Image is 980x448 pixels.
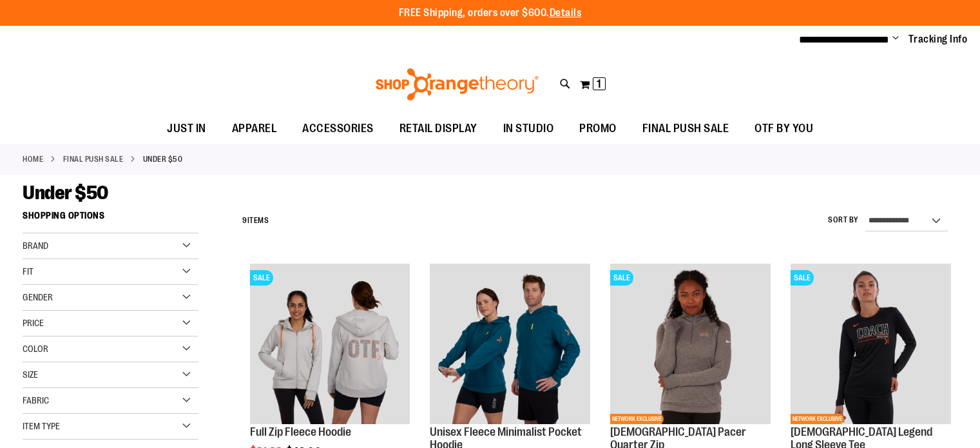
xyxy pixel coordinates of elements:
[597,77,601,90] span: 1
[219,114,290,144] a: APPAREL
[579,114,617,143] span: PROMO
[430,264,590,426] a: Unisex Fleece Minimalist Pocket Hoodie
[63,153,124,165] a: FINAL PUSH SALE
[23,344,48,354] span: Color
[23,369,38,380] span: Size
[374,68,541,101] img: Shop Orangetheory
[892,33,899,46] button: Account menu
[167,114,206,143] span: JUST IN
[642,114,729,143] span: FINAL PUSH SALE
[23,395,49,405] span: Fabric
[143,153,183,165] strong: Under $50
[23,318,44,328] span: Price
[23,292,53,302] span: Gender
[610,414,664,424] span: NETWORK EXCLUSIVE
[791,414,844,424] span: NETWORK EXCLUSIVE
[250,270,273,286] span: SALE
[791,264,951,426] a: OTF Ladies Coach FA22 Legend LS Tee - Black primary imageSALENETWORK EXCLUSIVE
[430,264,590,424] img: Unisex Fleece Minimalist Pocket Hoodie
[23,266,34,277] span: Fit
[154,114,219,144] a: JUST IN
[302,114,374,143] span: ACCESSORIES
[242,216,247,225] span: 9
[250,264,410,424] img: Main Image of 1457091
[629,114,742,143] a: FINAL PUSH SALE
[828,215,859,226] label: Sort By
[791,270,814,286] span: SALE
[490,114,567,144] a: IN STUDIO
[550,7,582,19] a: Details
[610,264,771,424] img: Product image for Ladies Pacer Quarter Zip
[908,32,968,46] a: Tracking Info
[23,240,48,251] span: Brand
[250,264,410,426] a: Main Image of 1457091SALE
[399,114,477,143] span: RETAIL DISPLAY
[23,204,198,233] strong: Shopping Options
[23,421,60,431] span: Item Type
[503,114,554,143] span: IN STUDIO
[610,264,771,426] a: Product image for Ladies Pacer Quarter ZipSALENETWORK EXCLUSIVE
[23,182,108,204] span: Under $50
[742,114,826,144] a: OTF BY YOU
[242,211,269,231] h2: Items
[566,114,629,144] a: PROMO
[23,153,43,165] a: Home
[754,114,813,143] span: OTF BY YOU
[791,264,951,424] img: OTF Ladies Coach FA22 Legend LS Tee - Black primary image
[387,114,490,144] a: RETAIL DISPLAY
[250,425,351,438] a: Full Zip Fleece Hoodie
[399,6,582,21] p: FREE Shipping, orders over $600.
[289,114,387,144] a: ACCESSORIES
[610,270,633,286] span: SALE
[232,114,277,143] span: APPAREL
